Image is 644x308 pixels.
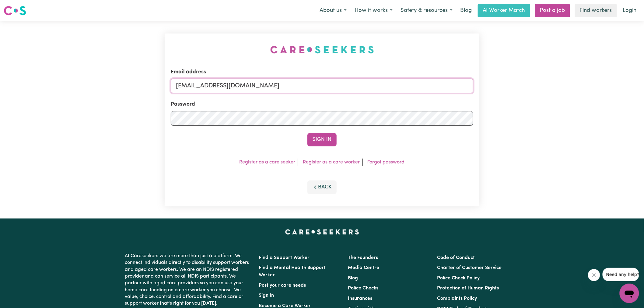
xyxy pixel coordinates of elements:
[348,255,378,260] a: The Founders
[348,296,372,301] a: Insurances
[603,268,639,281] iframe: Message from company
[348,286,378,291] a: Police Checks
[171,68,206,76] label: Email address
[437,286,499,291] a: Protection of Human Rights
[535,4,570,17] a: Post a job
[351,4,397,17] button: How it works
[368,160,405,165] a: Forgot password
[588,269,600,281] iframe: Close message
[259,255,310,260] a: Find a Support Worker
[397,4,457,17] button: Safety & resources
[316,4,351,17] button: About us
[348,265,379,270] a: Media Centre
[437,296,477,301] a: Complaints Policy
[437,265,502,270] a: Charter of Customer Service
[259,293,274,298] a: Sign In
[259,265,326,278] a: Find a Mental Health Support Worker
[4,5,26,16] img: Careseekers logo
[4,4,37,9] span: Need any help?
[303,160,360,165] a: Register as a care worker
[4,4,26,18] a: Careseekers logo
[437,276,480,281] a: Police Check Policy
[307,133,337,146] button: Sign In
[240,160,296,165] a: Register as a care seeker
[620,284,639,303] iframe: Button to launch messaging window
[285,229,359,234] a: Careseekers home page
[259,283,306,288] a: Post your care needs
[575,4,617,17] a: Find workers
[171,100,195,108] label: Password
[619,4,640,17] a: Login
[457,4,475,17] a: Blog
[171,79,473,93] input: Email address
[478,4,530,17] a: AI Worker Match
[348,276,358,281] a: Blog
[437,255,475,260] a: Code of Conduct
[307,180,337,194] button: Back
